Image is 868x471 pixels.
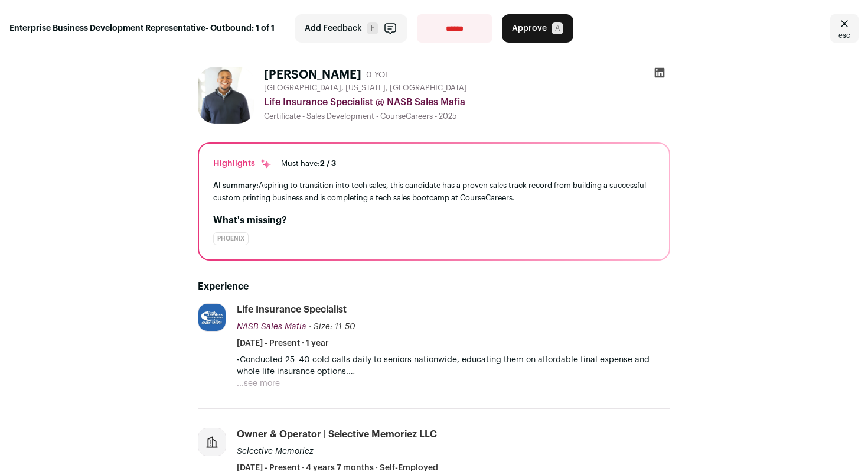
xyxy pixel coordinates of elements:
[320,160,336,167] span: 2 / 3
[552,22,563,34] span: A
[237,354,670,378] p: •Conducted 25–40 cold calls daily to seniors nationwide, educating them on affordable final expen...
[830,14,859,43] a: Close
[213,179,655,204] div: Aspiring to transition into tech sales, this candidate has a proven sales track record from build...
[512,22,547,34] span: Approve
[213,232,249,245] div: Phoenix
[366,69,390,81] div: 0 YOE
[237,378,280,389] button: ...see more
[305,22,362,34] span: Add Feedback
[213,213,655,228] h2: What's missing?
[237,428,437,441] div: Owner & Operator | Selective Memoriez LLC
[309,323,355,331] span: · Size: 11-50
[198,304,226,331] img: 25370f1c64e985133e7ca03a99042ceee908a73cbaa48fa52a3e58e0ad80fb13.jpg
[264,112,670,121] div: Certificate - Sales Development - CourseCareers - 2025
[367,22,378,34] span: F
[213,158,272,170] div: Highlights
[264,67,361,83] h1: [PERSON_NAME]
[198,280,670,294] h2: Experience
[281,159,336,168] div: Must have:
[838,31,850,40] span: esc
[9,22,275,34] strong: Enterprise Business Development Representative- Outbound: 1 of 1
[237,323,306,331] span: NASB Sales Mafia
[213,181,259,189] span: AI summary:
[198,428,226,456] img: company-logo-placeholder-414d4e2ec0e2ddebbe968bf319fdfe5acfe0c9b87f798d344e800bc9a89632a0.png
[502,14,573,43] button: Approve A
[264,95,670,109] div: Life Insurance Specialist @ NASB Sales Mafia
[264,83,467,93] span: [GEOGRAPHIC_DATA], [US_STATE], [GEOGRAPHIC_DATA]
[237,447,314,456] span: Selective Memoriez
[237,303,347,316] div: Life Insurance Specialist
[198,67,254,124] img: 4b039085e1528313f44b63b02f5fcdc8094a7f6528a4f94cc2b768f439458f65.jpg
[237,337,329,349] span: [DATE] - Present · 1 year
[295,14,407,43] button: Add Feedback F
